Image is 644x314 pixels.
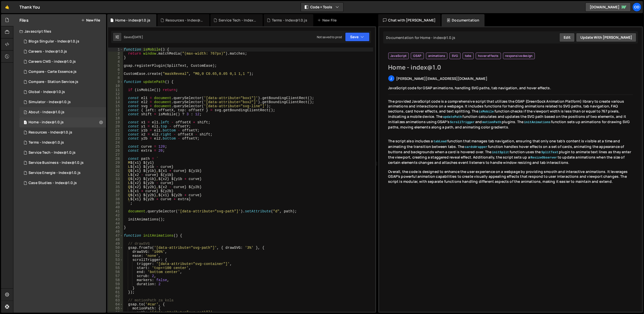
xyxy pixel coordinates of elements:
[433,140,447,144] code: tabLoad
[388,85,551,90] span: JavaScript code for GSAP animations, handling SVG paths, tab navigation, and hover effects.
[19,36,106,47] div: 16150/45011.js
[108,64,123,68] div: 5
[108,193,123,197] div: 37
[29,110,64,115] div: About - Index@1.0.js
[108,177,123,181] div: 33
[388,169,633,184] p: Overall, the code is designed to enhance the user experience on a webpage by providing smooth and...
[385,35,456,40] div: Documentation for Home - index@1.0.js
[272,18,307,23] div: Terms - Index@1.0.js
[541,150,559,154] code: SplitText
[396,76,488,81] span: [PERSON_NAME][EMAIL_ADDRESS][DOMAIN_NAME]
[19,178,106,188] div: 16150/44116.js
[108,278,123,282] div: 58
[452,54,458,58] span: SVG
[388,99,633,130] p: The provided JavaScript code is a comprehensive script that utilizes the GSAP (GreenSock Animatio...
[108,137,123,141] div: 23
[19,107,106,117] div: 16150/44188.js
[317,18,339,23] div: New File
[19,117,106,127] div: 16150/43401.js
[108,238,123,242] div: 48
[108,213,123,217] div: 42
[108,52,123,56] div: 2
[165,18,203,23] div: Resources - Index@1.0.js
[19,4,40,10] div: Thank You
[108,48,123,52] div: 1
[115,18,150,23] div: Home - index@1.0.js
[13,26,106,36] div: Javascript files
[464,145,488,149] code: cardsWrapper
[219,18,257,23] div: Service Tech - Index@1.0.js
[108,80,123,84] div: 9
[108,132,123,137] div: 22
[585,3,631,12] a: [DOMAIN_NAME]
[442,14,484,26] div: Documentation
[108,92,123,96] div: 12
[108,242,123,246] div: 49
[108,169,123,173] div: 31
[108,124,123,128] div: 20
[449,120,475,124] code: ScrollTrigger
[388,63,633,71] h2: Home - index@1.0
[19,77,106,87] div: 16150/44840.js
[29,150,76,155] div: Service Tech - Index@1.0.js
[29,140,64,145] div: Terms - Index@1.0.js
[108,128,123,132] div: 21
[108,294,123,298] div: 62
[29,171,81,175] div: Service Energie - Index@1.0.js
[108,100,123,104] div: 14
[108,68,123,72] div: 6
[301,3,343,12] button: Code + Tools
[108,290,123,294] div: 61
[19,168,106,178] div: 16150/43762.js
[19,158,106,168] div: 16150/43693.js
[29,161,84,165] div: Service Business - Index@1.0.js
[108,282,123,286] div: 59
[108,112,123,116] div: 17
[482,120,502,124] code: motionPath
[391,54,407,58] span: JavaScript
[559,33,575,42] button: Edit
[108,234,123,238] div: 47
[108,250,123,254] div: 51
[108,230,123,234] div: 46
[19,87,106,97] div: 16150/43695.js
[108,88,123,92] div: 11
[108,153,123,157] div: 27
[19,17,29,23] h2: Files
[108,217,123,221] div: 43
[108,165,123,169] div: 30
[108,254,123,258] div: 52
[108,120,123,124] div: 19
[124,35,143,39] div: Saved
[19,57,106,67] div: 16150/44848.js
[29,100,71,104] div: Simulator - Index@1.0.js
[317,35,342,39] div: Not saved to prod
[108,173,123,177] div: 32
[29,181,77,185] div: Case Studies - Index@1.0.js
[108,209,123,213] div: 41
[108,226,123,230] div: 45
[133,35,143,39] div: [DATE]
[378,14,441,26] div: Chat with [PERSON_NAME]
[530,156,558,160] code: ResizeObserver
[108,181,123,185] div: 34
[632,3,641,12] a: Od
[491,150,510,154] code: initSplit
[108,298,123,302] div: 63
[29,90,65,94] div: Global - Index@1.0.js
[390,76,392,81] span: j
[108,221,123,226] div: 44
[108,205,123,209] div: 40
[478,54,498,58] span: hover effects
[19,67,106,77] div: 16150/45745.js
[576,33,636,42] button: Update with [PERSON_NAME]
[19,47,106,57] div: 16150/44830.js
[108,76,123,80] div: 8
[108,270,123,274] div: 56
[108,145,123,149] div: 25
[108,185,123,189] div: 35
[388,139,633,165] p: The script also includes a function that manages tab navigation, ensuring that only one tab's con...
[29,120,64,125] div: Home - index@1.0.js
[29,49,67,54] div: Careers - Index@1.0.js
